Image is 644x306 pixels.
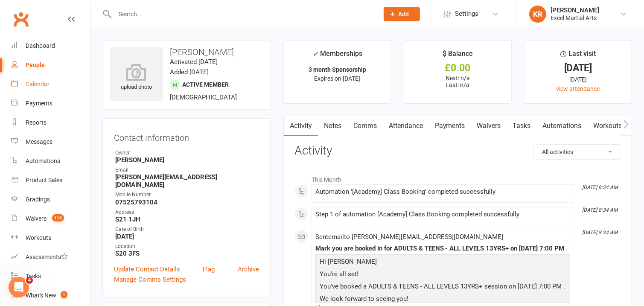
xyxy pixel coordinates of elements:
button: Add [384,7,420,21]
span: 4 [26,277,33,284]
a: Waivers [471,116,507,136]
a: Gradings [11,190,90,209]
div: Assessments [26,254,68,260]
strong: 3 month Sponsorship [309,66,366,73]
a: Activity [284,116,318,136]
a: Automations [11,152,90,171]
time: Added [DATE] [170,68,209,76]
div: upload photo [110,64,163,92]
div: £0.00 [412,64,504,73]
div: Payments [26,100,52,107]
div: Calendar [26,81,50,87]
div: Excel Martial Arts [551,14,599,22]
a: Assessments [11,248,90,267]
div: Address [115,208,259,216]
div: Owner [115,149,259,157]
a: Automations [537,116,588,136]
div: Mobile Number [115,191,259,199]
a: Attendance [383,116,429,136]
a: Messages [11,132,90,152]
span: Sent email to [PERSON_NAME][EMAIL_ADDRESS][DOMAIN_NAME] [315,233,504,241]
a: Dashboard [11,36,90,55]
div: Messages [26,138,52,145]
div: [DATE] [532,75,624,84]
a: Workouts [588,116,628,136]
strong: [PERSON_NAME][EMAIL_ADDRESS][DOMAIN_NAME] [115,173,259,189]
div: Automation '[Academy] Class Booking' completed successfully [315,188,570,195]
i: ✓ [312,50,318,58]
h3: [PERSON_NAME] [110,47,263,57]
span: Add [399,11,409,17]
div: Last visit [560,48,596,64]
p: We look forward to seeing you! [318,294,568,306]
li: This Month [294,171,621,184]
div: Dashboard [26,42,55,49]
a: Waivers 119 [11,209,90,228]
time: Activated [DATE] [170,58,218,66]
a: Tasks [11,267,90,286]
p: Next: n/a Last: n/a [412,75,504,88]
div: Tasks [26,273,41,280]
div: Mark you are booked in for ADULTS & TEENS - ALL LEVELS 13YRS+ on [DATE] 7:00 PM [315,245,570,252]
a: People [11,55,90,75]
span: Active member [182,81,229,88]
div: KR [529,6,546,23]
i: [DATE] 8:34 AM [582,230,618,236]
a: Payments [429,116,471,136]
a: Update Contact Details [114,264,180,274]
div: Workouts [26,234,51,241]
div: Gradings [26,196,50,203]
div: Reports [26,119,47,126]
p: Hi [PERSON_NAME] [318,256,568,269]
div: $ Balance [443,48,473,64]
p: You're all set! [318,269,568,281]
a: Archive [238,264,259,274]
span: 1 [61,291,67,298]
div: Email [115,166,259,174]
a: Calendar [11,75,90,94]
a: Tasks [507,116,537,136]
h3: Contact information [114,130,259,143]
strong: S21 1JH [115,216,259,223]
div: [PERSON_NAME] [551,6,599,14]
div: Step 1 of automation [Academy] Class Booking completed successfully [315,211,570,218]
a: Product Sales [11,171,90,190]
div: [DATE] [532,64,624,73]
div: Automations [26,157,60,164]
p: You've booked a ADULTS & TEENS - ALL LEVELS 13YRS+ session on [DATE] 7:00 PM . [318,281,568,294]
div: Product Sales [26,177,62,184]
div: People [26,61,45,68]
a: Notes [318,116,347,136]
span: Expires on [DATE] [314,75,360,82]
div: Date of Birth [115,225,259,233]
a: Comms [347,116,383,136]
a: What's New1 [11,286,90,305]
span: Settings [455,4,478,23]
strong: [PERSON_NAME] [115,156,259,164]
a: Reports [11,113,90,132]
i: [DATE] 8:34 AM [582,207,618,213]
a: Manage Comms Settings [114,274,186,285]
a: Flag [203,264,215,274]
h3: Activity [294,144,621,157]
div: Memberships [312,48,362,64]
a: Clubworx [10,9,32,30]
div: Location [115,242,259,251]
a: Payments [11,94,90,113]
input: Search... [112,8,373,20]
div: Waivers [26,215,47,222]
a: Workouts [11,228,90,248]
div: What's New [26,292,56,299]
strong: [DATE] [115,233,259,240]
span: 119 [52,214,64,221]
i: [DATE] 8:34 AM [582,184,618,190]
strong: 07525793104 [115,198,259,206]
iframe: Intercom live chat [9,277,29,297]
strong: S20 3FS [115,250,259,257]
a: view attendance [556,85,600,92]
span: [DEMOGRAPHIC_DATA] [170,93,237,101]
